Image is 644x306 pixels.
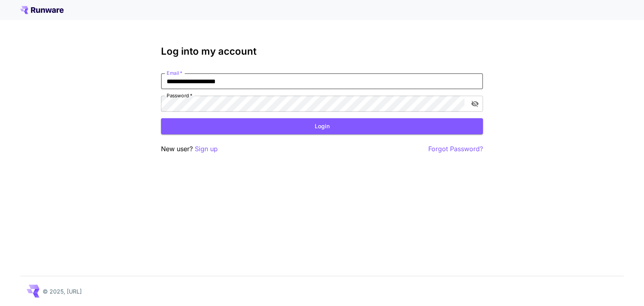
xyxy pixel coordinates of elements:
p: © 2025, [URL] [43,287,82,296]
button: Sign up [195,144,218,154]
label: Password [167,92,192,99]
button: toggle password visibility [468,97,482,111]
p: New user? [161,144,218,154]
label: Email [167,70,182,76]
button: Login [161,118,483,135]
button: Forgot Password? [428,144,483,154]
h3: Log into my account [161,46,483,57]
